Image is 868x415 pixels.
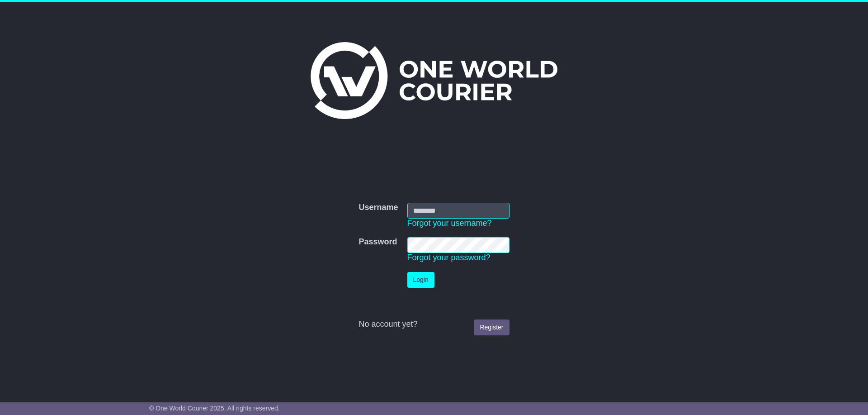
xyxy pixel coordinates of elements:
a: Forgot your username? [407,219,492,228]
img: One World [311,42,557,119]
a: Register [474,320,509,335]
span: © One World Courier 2025. All rights reserved. [149,405,280,412]
button: Login [407,272,434,288]
div: No account yet? [359,320,509,329]
a: Forgot your password? [407,253,491,262]
label: Password [359,237,397,247]
label: Username [359,203,398,213]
